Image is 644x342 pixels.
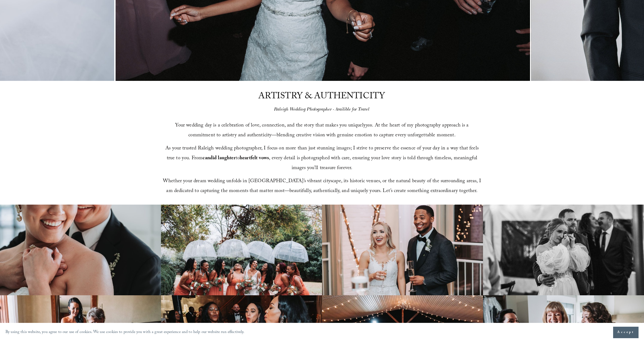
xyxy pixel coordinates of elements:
p: By using this website, you agree to our use of cookies. We use cookies to provide you with a grea... [5,329,245,337]
img: Bride and bridesmaids holding clear umbrellas and bouquets, wearing peach dresses, laughing toget... [161,205,322,295]
em: Raleigh Wedding Photographer - Availible for Travel [274,107,370,112]
img: Bride and groom smiling and holding champagne glasses at a wedding reception, with decorative lig... [322,205,483,295]
img: Bride in wedding dress wiping tears, embraced by groom, with guests in background during a weddin... [483,205,644,295]
button: Accept [613,327,639,338]
span: As your trusted Raleigh wedding photographer, I focus on more than just stunning images; I strive... [165,145,480,173]
em: you [366,122,372,130]
span: ARTISTRY & AUTHENTICITY [258,90,385,104]
strong: candid laughter [203,154,235,163]
span: Accept [617,330,634,335]
strong: heartfelt vows [240,154,269,163]
span: Whether your dream wedding unfolds in [GEOGRAPHIC_DATA]’s vibrant cityscape, its historic venues,... [163,177,482,196]
span: Your wedding day is a celebration of love, connection, and the story that makes you uniquely . At... [175,122,470,140]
